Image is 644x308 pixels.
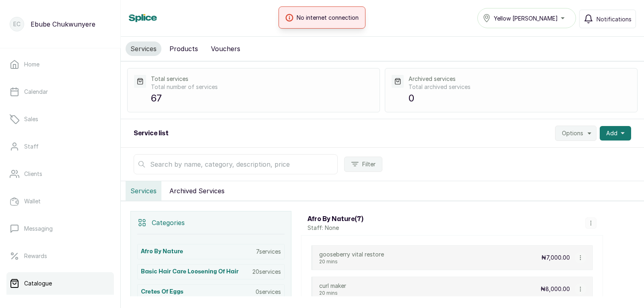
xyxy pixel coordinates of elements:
a: Staff [6,135,114,158]
a: Sales [6,108,114,130]
button: Services [126,41,161,56]
p: ₦8,000.00 [541,285,570,293]
p: ₦7,000.00 [541,254,570,262]
p: Staff [24,143,39,151]
h3: Basic Hair Care Loosening of Hair [141,268,239,276]
p: Archived services [409,75,631,83]
div: curl maker20 mins [319,282,346,296]
button: Vouchers [206,41,245,56]
div: gooseberry vital restore20 mins [319,250,384,265]
a: Catalogue [6,272,114,295]
span: No internet connection [297,13,359,22]
h3: afro by nature [141,248,183,256]
input: Search by name, category, description, price [134,154,338,174]
p: curl maker [319,282,346,290]
p: gooseberry vital restore [319,250,384,258]
a: Rewards [6,245,114,267]
p: 20 mins [319,258,384,265]
span: Filter [362,160,376,168]
p: Calendar [24,88,48,96]
p: Staff: None [308,224,363,232]
p: 0 [409,91,631,105]
button: Products [165,41,203,56]
button: Services [126,181,161,201]
p: Categories [152,218,185,227]
p: Rewards [24,252,47,260]
a: Messaging [6,217,114,240]
p: Total services [151,75,373,83]
a: Clients [6,163,114,185]
span: Add [606,129,617,137]
a: Home [6,53,114,76]
p: 7 services [256,248,281,256]
p: Catalogue [24,279,52,287]
button: Archived Services [165,181,229,201]
a: Wallet [6,190,114,213]
a: Calendar [6,81,114,103]
button: Options [555,126,597,141]
h2: Service list [134,128,169,138]
button: Filter [344,157,382,172]
p: Sales [24,115,38,123]
p: Messaging [24,225,53,233]
p: 20 services [252,268,281,276]
span: Options [562,129,583,137]
h3: Cretes of eggs [141,288,184,296]
p: Total archived services [409,83,631,91]
p: Clients [24,170,42,178]
p: Total number of services [151,83,373,91]
button: Add [600,126,631,141]
h3: afro by nature ( 7 ) [308,214,363,224]
p: 0 services [256,288,281,296]
p: Wallet [24,197,41,205]
p: 20 mins [319,290,346,296]
p: Home [24,60,39,68]
p: 67 [151,91,373,105]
